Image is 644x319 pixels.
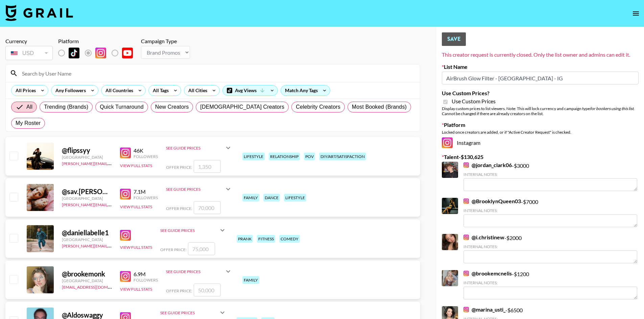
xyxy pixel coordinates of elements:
[223,85,278,96] div: Avg Views
[62,283,130,290] a: [EMAIL_ADDRESS][DOMAIN_NAME]
[100,103,144,111] span: Quick Turnaround
[463,307,469,312] img: Instagram
[62,270,112,278] div: @ brookemonk
[122,48,133,58] img: YouTube
[442,51,639,58] div: This creator request is currently closed. Only the list owner and admins can edit it.
[194,201,221,214] input: 70,000
[184,85,209,96] div: All Cities
[590,106,634,111] em: for bookers using this list
[166,187,224,192] div: See Guide Prices
[62,242,162,248] a: [PERSON_NAME][EMAIL_ADDRESS][DOMAIN_NAME]
[242,153,265,160] div: lifestyle
[160,247,187,252] span: Offer Price:
[62,160,162,166] a: [PERSON_NAME][EMAIL_ADDRESS][DOMAIN_NAME]
[284,194,306,202] div: lifestyle
[120,271,131,282] img: Instagram
[442,137,639,148] div: Instagram
[62,146,112,155] div: @ flipssyy
[452,98,496,105] span: Use Custom Prices
[62,278,112,283] div: [GEOGRAPHIC_DATA]
[120,189,131,200] img: Instagram
[442,106,639,116] div: Display custom prices to list viewers. Note: This will lock currency and campaign type . Cannot b...
[463,235,469,240] img: Instagram
[16,119,41,127] span: My Roster
[463,271,469,276] img: Instagram
[463,306,505,313] a: @marina_usti_
[463,270,637,299] div: - $ 1200
[166,165,192,170] span: Offer Price:
[166,269,224,274] div: See Guide Prices
[463,280,637,285] div: Internal Notes:
[134,271,158,277] div: 6.9M
[200,103,284,111] span: [DEMOGRAPHIC_DATA] Creators
[442,90,639,97] label: Use Custom Prices?
[58,38,138,45] div: Platform
[263,194,280,202] div: dance
[463,244,637,249] div: Internal Notes:
[44,103,88,111] span: Trending (Brands)
[463,198,521,205] a: @BrooklynQueen03
[51,85,87,96] div: Any Followers
[319,153,366,160] div: diy/art/satisfaction
[442,32,466,46] button: Save
[62,187,112,196] div: @ sav.[PERSON_NAME]
[5,38,53,45] div: Currency
[463,234,504,241] a: @i.christinew
[120,148,131,158] img: Instagram
[463,162,512,168] a: @jordan_clark06
[134,188,158,195] div: 7.1M
[166,145,224,151] div: See Guide Prices
[442,63,639,70] label: List Name
[120,230,131,241] img: Instagram
[5,5,73,21] img: Grail Talent
[120,204,152,209] button: View Full Stats
[463,172,637,177] div: Internal Notes:
[160,228,218,233] div: See Guide Prices
[281,85,330,96] div: Match Any Tags
[101,85,135,96] div: All Countries
[296,103,340,111] span: Celebrity Creators
[629,7,643,20] button: open drawer
[442,154,639,160] label: Talent - $ 130,625
[58,46,138,60] div: List locked to Instagram.
[463,208,637,213] div: Internal Notes:
[62,196,112,201] div: [GEOGRAPHIC_DATA]
[463,270,512,277] a: @brookemcnelis
[442,130,639,135] div: Locked once creators are added, or if "Active Creator Request" is checked.
[95,48,106,58] img: Instagram
[166,181,232,197] div: See Guide Prices
[304,153,315,160] div: pov
[352,103,407,111] span: Most Booked (Brands)
[141,38,190,45] div: Campaign Type
[62,237,112,242] div: [GEOGRAPHIC_DATA]
[463,162,469,168] img: Instagram
[166,288,192,293] span: Offer Price:
[134,277,158,283] div: Followers
[442,137,453,148] img: Instagram
[134,195,158,200] div: Followers
[442,122,639,128] label: Platform
[166,206,192,211] span: Offer Price:
[242,194,259,202] div: family
[160,222,226,238] div: See Guide Prices
[62,155,112,160] div: [GEOGRAPHIC_DATA]
[120,245,152,250] button: View Full Stats
[257,235,275,243] div: fitness
[160,310,218,315] div: See Guide Prices
[7,47,51,59] div: USD
[269,153,300,160] div: relationship
[188,242,215,255] input: 75,000
[69,48,79,58] img: TikTok
[242,276,259,284] div: family
[11,85,37,96] div: All Prices
[134,154,158,159] div: Followers
[463,198,469,204] img: Instagram
[194,284,221,296] input: 50,000
[26,103,32,111] span: All
[194,160,221,173] input: 1,350
[463,234,637,263] div: - $ 2000
[166,140,232,156] div: See Guide Prices
[62,201,162,207] a: [PERSON_NAME][EMAIL_ADDRESS][DOMAIN_NAME]
[463,162,637,191] div: - $ 3000
[5,45,53,61] div: Currency is locked to USD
